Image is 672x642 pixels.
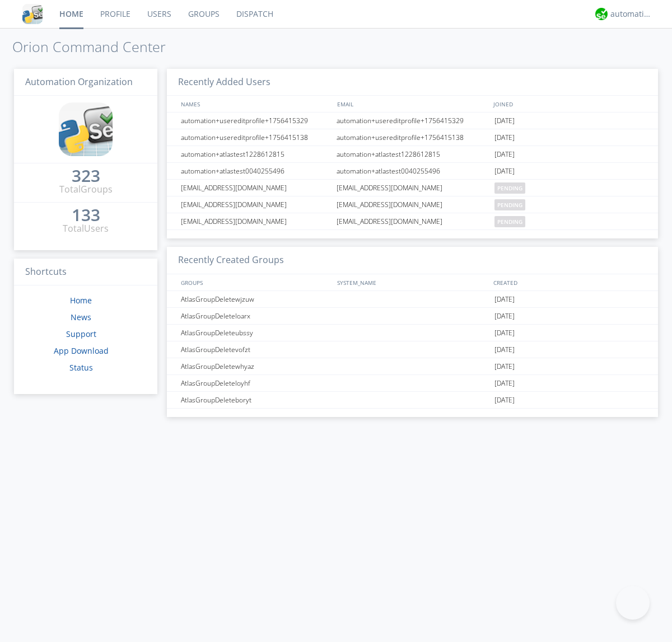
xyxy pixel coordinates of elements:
[178,325,333,341] div: AtlasGroupDeleteubssy
[167,213,658,230] a: [EMAIL_ADDRESS][DOMAIN_NAME][EMAIL_ADDRESS][DOMAIN_NAME]pending
[178,146,333,162] div: automation+atlastest1228612815
[178,96,332,112] div: NAMES
[178,129,333,146] div: automation+usereditprofile+1756415138
[167,180,658,196] a: [EMAIL_ADDRESS][DOMAIN_NAME][EMAIL_ADDRESS][DOMAIN_NAME]pending
[69,362,93,373] a: Status
[66,329,96,339] a: Support
[167,69,658,96] h3: Recently Added Users
[178,274,332,290] div: GROUPS
[71,312,91,322] a: News
[72,209,100,221] div: 133
[610,8,652,20] div: automation+atlas
[491,274,647,290] div: CREATED
[178,113,333,129] div: automation+usereditprofile+1756415329
[167,341,658,358] a: AtlasGroupDeletevofzt[DATE]
[494,129,515,146] span: [DATE]
[178,163,333,179] div: automation+atlastest0040255496
[334,180,492,196] div: [EMAIL_ADDRESS][DOMAIN_NAME]
[178,375,333,391] div: AtlasGroupDeleteloyhf
[178,392,333,408] div: AtlasGroupDeleteboryt
[616,586,650,620] iframe: Toggle Customer Support
[494,325,515,341] span: [DATE]
[494,113,515,129] span: [DATE]
[178,291,333,307] div: AtlasGroupDeletewjzuw
[178,196,333,213] div: [EMAIL_ADDRESS][DOMAIN_NAME]
[167,146,658,163] a: automation+atlastest1228612815automation+atlastest1228612815[DATE]
[178,180,333,196] div: [EMAIL_ADDRESS][DOMAIN_NAME]
[167,113,658,129] a: automation+usereditprofile+1756415329automation+usereditprofile+1756415329[DATE]
[59,102,113,156] img: cddb5a64eb264b2086981ab96f4c1ba7
[63,222,109,235] div: Total Users
[491,96,647,112] div: JOINED
[494,308,515,325] span: [DATE]
[167,375,658,392] a: AtlasGroupDeleteloyhf[DATE]
[494,146,515,163] span: [DATE]
[494,341,515,358] span: [DATE]
[494,291,515,308] span: [DATE]
[70,295,92,306] a: Home
[178,308,333,324] div: AtlasGroupDeleteloarx
[334,96,491,112] div: EMAIL
[167,129,658,146] a: automation+usereditprofile+1756415138automation+usereditprofile+1756415138[DATE]
[72,170,100,183] a: 323
[167,358,658,375] a: AtlasGroupDeletewhyaz[DATE]
[334,113,492,129] div: automation+usereditprofile+1756415329
[72,209,100,222] a: 133
[167,196,658,213] a: [EMAIL_ADDRESS][DOMAIN_NAME][EMAIL_ADDRESS][DOMAIN_NAME]pending
[334,129,492,146] div: automation+usereditprofile+1756415138
[494,375,515,392] span: [DATE]
[14,259,157,286] h3: Shortcuts
[167,247,658,274] h3: Recently Created Groups
[167,308,658,325] a: AtlasGroupDeleteloarx[DATE]
[167,291,658,308] a: AtlasGroupDeletewjzuw[DATE]
[178,358,333,374] div: AtlasGroupDeletewhyaz
[167,325,658,341] a: AtlasGroupDeleteubssy[DATE]
[494,358,515,375] span: [DATE]
[334,146,492,162] div: automation+atlastest1228612815
[334,213,492,229] div: [EMAIL_ADDRESS][DOMAIN_NAME]
[334,196,492,213] div: [EMAIL_ADDRESS][DOMAIN_NAME]
[494,392,515,409] span: [DATE]
[595,8,608,20] img: d2d01cd9b4174d08988066c6d424eccd
[72,170,100,181] div: 323
[178,213,333,229] div: [EMAIL_ADDRESS][DOMAIN_NAME]
[178,341,333,358] div: AtlasGroupDeletevofzt
[494,163,515,180] span: [DATE]
[54,345,109,356] a: App Download
[494,216,525,227] span: pending
[22,4,43,24] img: cddb5a64eb264b2086981ab96f4c1ba7
[334,274,491,290] div: SYSTEM_NAME
[167,392,658,409] a: AtlasGroupDeleteboryt[DATE]
[334,163,492,179] div: automation+atlastest0040255496
[59,183,113,196] div: Total Groups
[167,163,658,180] a: automation+atlastest0040255496automation+atlastest0040255496[DATE]
[494,182,525,194] span: pending
[494,199,525,210] span: pending
[25,76,133,88] span: Automation Organization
